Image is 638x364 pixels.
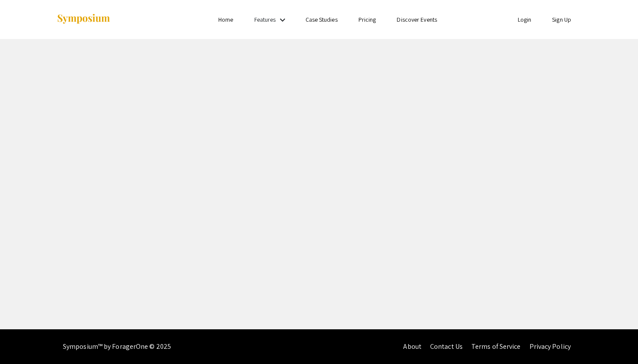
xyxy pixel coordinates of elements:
a: Features [254,16,276,23]
a: Pricing [358,16,376,23]
div: Symposium™ by ForagerOne © 2025 [63,329,171,364]
a: Sign Up [552,16,571,23]
a: Contact Us [430,342,463,351]
a: Case Studies [306,16,338,23]
a: Login [518,16,532,23]
a: Discover Events [397,16,437,23]
a: Terms of Service [471,342,521,351]
img: Symposium by ForagerOne [56,13,111,25]
mat-icon: Expand Features list [277,15,288,25]
a: Privacy Policy [529,342,571,351]
a: Home [218,16,233,23]
a: About [403,342,421,351]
